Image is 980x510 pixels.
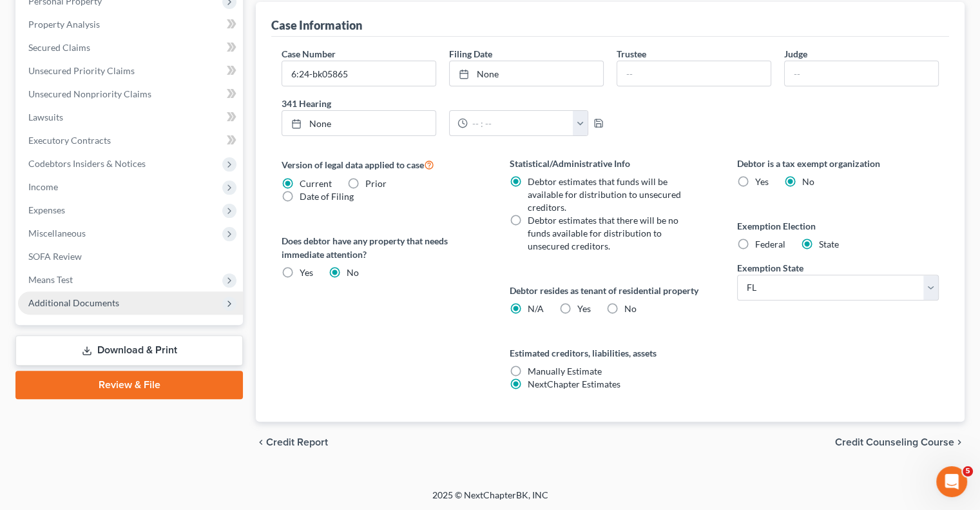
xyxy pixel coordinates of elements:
[954,437,965,447] i: chevron_right
[28,204,65,215] span: Expenses
[18,106,243,129] a: Lawsuits
[18,59,243,83] a: Unsecured Priority Claims
[528,215,678,251] span: Debtor estimates that there will be no funds available for distribution to unsecured creditors.
[737,219,939,233] label: Exemption Election
[819,239,839,250] span: State
[835,437,965,447] button: Credit Counseling Course chevron_right
[528,303,544,314] span: N/A
[755,239,785,250] span: Federal
[28,274,73,285] span: Means Test
[28,88,151,99] span: Unsecured Nonpriority Claims
[266,437,328,447] span: Credit Report
[737,261,803,275] label: Exemption State
[510,346,711,360] label: Estimated creditors, liabilities, assets
[624,303,637,314] span: No
[18,13,243,36] a: Property Analysis
[784,47,807,61] label: Judge
[936,466,967,497] iframe: Intercom live chat
[835,437,954,447] span: Credit Counseling Course
[28,228,86,239] span: Miscellaneous
[577,303,591,314] span: Yes
[15,371,243,399] a: Review & File
[617,47,646,61] label: Trustee
[28,65,135,76] span: Unsecured Priority Claims
[802,176,814,187] span: No
[528,366,602,377] span: Manually Estimate
[28,158,146,169] span: Codebtors Insiders & Notices
[18,129,243,152] a: Executory Contracts
[963,466,973,476] span: 5
[28,42,90,53] span: Secured Claims
[282,157,483,172] label: Version of legal data applied to case
[282,111,436,135] a: None
[18,245,243,268] a: SOFA Review
[300,191,354,202] span: Date of Filing
[275,97,610,110] label: 341 Hearing
[510,284,711,297] label: Debtor resides as tenant of residential property
[528,378,620,389] span: NextChapter Estimates
[282,47,336,61] label: Case Number
[256,437,328,447] button: chevron_left Credit Report
[256,437,266,447] i: chevron_left
[18,83,243,106] a: Unsecured Nonpriority Claims
[28,251,82,262] span: SOFA Review
[755,176,769,187] span: Yes
[28,112,63,123] span: Lawsuits
[510,157,711,170] label: Statistical/Administrative Info
[365,178,387,189] span: Prior
[785,61,938,86] input: --
[449,47,492,61] label: Filing Date
[528,176,681,213] span: Debtor estimates that funds will be available for distribution to unsecured creditors.
[28,19,100,30] span: Property Analysis
[282,61,436,86] input: Enter case number...
[18,36,243,59] a: Secured Claims
[300,178,332,189] span: Current
[282,234,483,261] label: Does debtor have any property that needs immediate attention?
[300,267,313,278] span: Yes
[15,335,243,366] a: Download & Print
[617,61,771,86] input: --
[28,297,119,308] span: Additional Documents
[28,181,58,192] span: Income
[347,267,359,278] span: No
[450,61,603,86] a: None
[468,111,573,135] input: -- : --
[737,157,939,170] label: Debtor is a tax exempt organization
[28,135,111,146] span: Executory Contracts
[271,17,362,33] div: Case Information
